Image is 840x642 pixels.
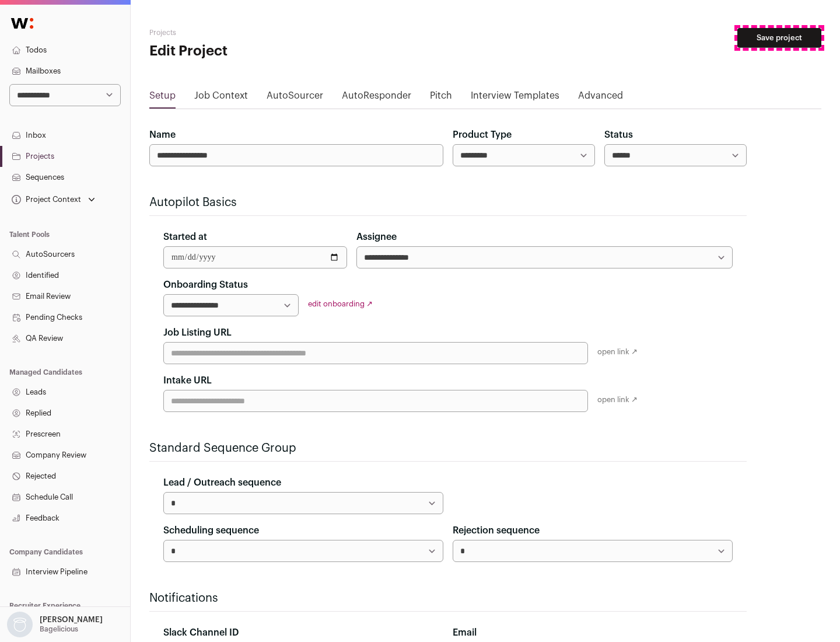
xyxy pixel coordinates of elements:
[453,128,512,142] label: Product Type
[308,300,373,308] a: edit onboarding ↗
[149,128,176,142] label: Name
[430,89,452,107] a: Pitch
[194,89,248,107] a: Job Context
[163,326,232,340] label: Job Listing URL
[342,89,411,107] a: AutoResponder
[5,12,40,35] img: Wellfound
[40,624,78,634] p: Bagelicious
[9,191,97,208] button: Open dropdown
[471,89,559,107] a: Interview Templates
[163,626,239,640] label: Slack Channel ID
[149,28,373,37] h2: Projects
[163,374,212,388] label: Intake URL
[149,194,747,211] h2: Autopilot Basics
[163,524,259,538] label: Scheduling sequence
[7,612,33,637] img: nopic.png
[163,278,248,292] label: Onboarding Status
[453,524,540,538] label: Rejection sequence
[40,615,103,624] p: [PERSON_NAME]
[149,590,747,606] h2: Notifications
[453,626,733,640] div: Email
[163,230,207,244] label: Started at
[737,28,821,48] button: Save project
[5,612,105,637] button: Open dropdown
[356,230,397,244] label: Assignee
[604,128,633,142] label: Status
[149,440,747,456] h2: Standard Sequence Group
[149,42,373,61] h1: Edit Project
[149,89,176,107] a: Setup
[163,476,281,490] label: Lead / Outreach sequence
[9,195,81,204] div: Project Context
[267,89,323,107] a: AutoSourcer
[578,89,623,107] a: Advanced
